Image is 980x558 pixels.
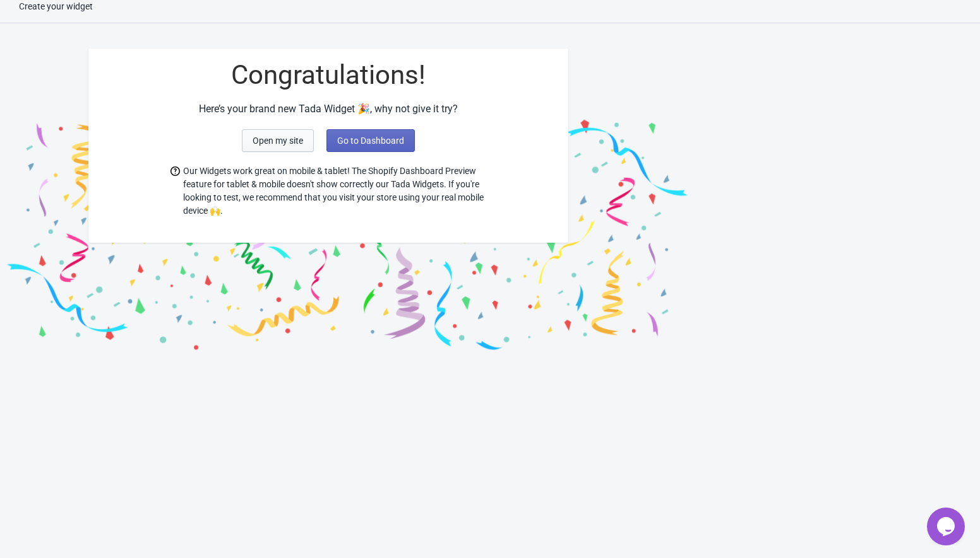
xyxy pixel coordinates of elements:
div: Here’s your brand new Tada Widget 🎉, why not give it try? [88,102,568,117]
span: Our Widgets work great on mobile & tablet! The Shopify Dashboard Preview feature for tablet & mob... [183,165,486,218]
div: Congratulations! [88,61,568,89]
img: final_2.png [347,36,695,354]
button: Open my site [242,129,314,152]
span: Open my site [253,136,303,146]
span: Go to Dashboard [337,136,404,146]
iframe: chat widget [927,508,967,545]
button: Go to Dashboard [326,129,415,152]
